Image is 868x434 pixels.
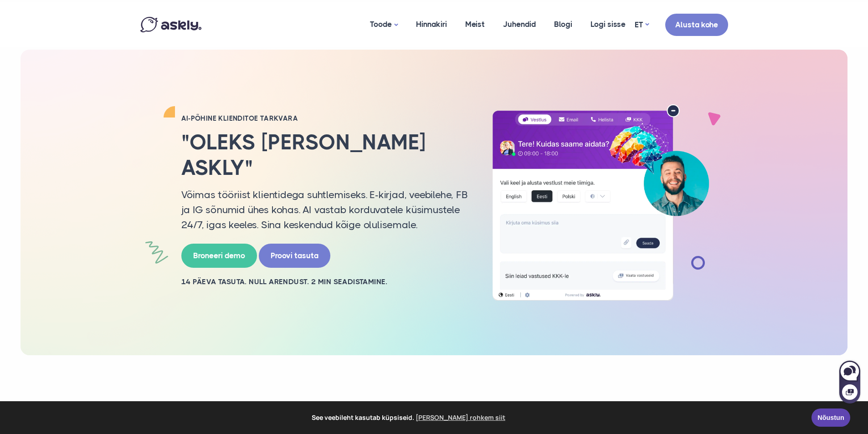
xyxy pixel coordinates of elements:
[181,130,468,180] h2: "Oleks [PERSON_NAME] Askly"
[13,411,805,424] span: See veebileht kasutab küpsiseid.
[181,277,468,287] h2: 14 PÄEVA TASUTA. NULL ARENDUST. 2 MIN SEADISTAMINE.
[545,2,581,46] a: Blogi
[812,408,850,427] a: Nõustun
[407,2,456,46] a: Hinnakiri
[181,187,468,232] p: Võimas tööriist klientidega suhtlemiseks. E-kirjad, veebilehe, FB ja IG sõnumid ühes kohas. AI va...
[665,14,728,36] a: Alusta kohe
[456,2,494,46] a: Meist
[259,244,330,268] a: Proovi tasuta
[635,18,649,31] a: ET
[140,17,201,32] img: Askly
[482,104,719,301] img: AI multilingual chat
[181,244,257,268] a: Broneeri demo
[581,2,635,46] a: Logi sisse
[414,411,507,424] a: learn more about cookies
[838,359,861,404] iframe: Askly chat
[494,2,545,46] a: Juhendid
[361,2,407,47] a: Toode
[181,114,468,123] h2: AI-PÕHINE KLIENDITOE TARKVARA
